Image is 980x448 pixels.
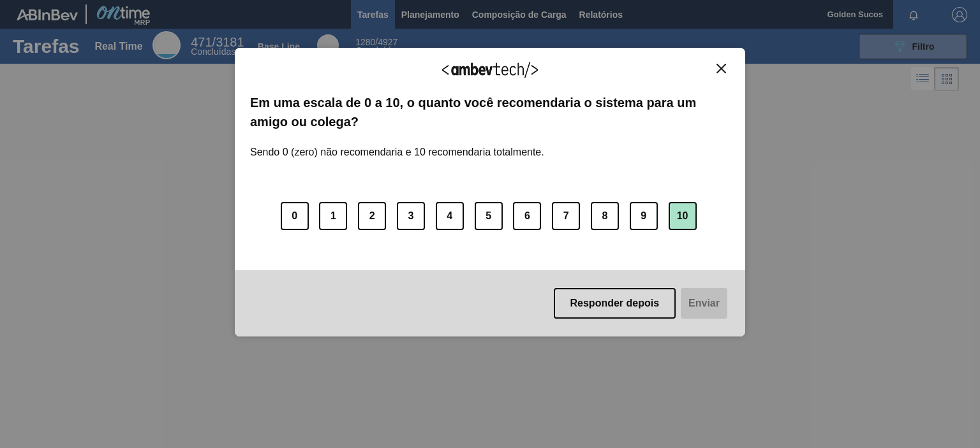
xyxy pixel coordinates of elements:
[319,202,347,230] button: 1
[591,202,619,230] button: 8
[475,202,503,230] button: 5
[513,202,541,230] button: 6
[358,202,386,230] button: 2
[669,202,697,230] button: 10
[250,131,544,158] label: Sendo 0 (zero) não recomendaria e 10 recomendaria totalmente.
[397,202,425,230] button: 3
[554,288,676,319] button: Responder depois
[552,202,580,230] button: 7
[281,202,309,230] button: 0
[713,63,730,74] button: Close
[630,202,658,230] button: 9
[436,202,464,230] button: 4
[716,64,726,73] img: Close
[250,93,730,132] label: Em uma escala de 0 a 10, o quanto você recomendaria o sistema para um amigo ou colega?
[442,62,538,78] img: Logo Ambevtech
